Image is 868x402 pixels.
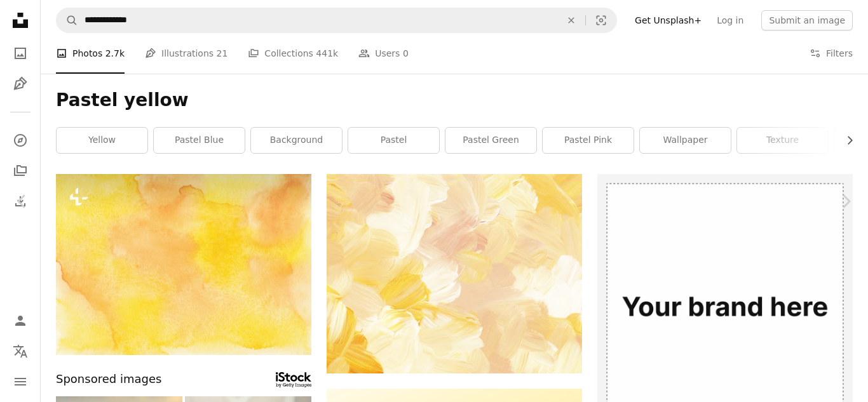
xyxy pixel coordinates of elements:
a: Explore [8,128,33,153]
a: pastel green [445,128,536,153]
a: texture [737,128,828,153]
button: Visual search [586,8,616,32]
form: Find visuals sitewide [56,8,617,33]
a: wallpaper [640,128,731,153]
a: Collections 441k [248,33,338,74]
button: scroll list to the right [838,128,853,153]
button: Submit an image [761,10,853,30]
button: Filters [810,33,853,74]
a: yellow and white abstract painting [327,268,582,279]
a: Illustrations [8,71,33,97]
h1: Pastel yellow [56,89,853,112]
a: Photos [8,41,33,66]
a: pastel [348,128,439,153]
button: Search Unsplash [57,8,78,32]
img: a watercolor painting of yellow and brown [56,174,311,355]
a: pastel blue [154,128,245,153]
a: yellow [57,128,147,153]
button: Language [8,338,33,364]
button: Menu [8,369,33,394]
span: 441k [316,46,338,60]
a: background [251,128,342,153]
a: pastel pink [543,128,634,153]
a: Users 0 [358,33,409,74]
a: a watercolor painting of yellow and brown [56,258,311,270]
a: Get Unsplash+ [627,10,709,30]
span: 0 [403,46,409,60]
button: Clear [557,8,585,32]
a: Log in / Sign up [8,308,33,333]
a: Illustrations 21 [145,33,227,74]
span: Sponsored images [56,370,161,389]
a: Log in [709,10,751,30]
a: Next [824,140,868,262]
span: 21 [217,46,228,60]
img: yellow and white abstract painting [327,174,582,373]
